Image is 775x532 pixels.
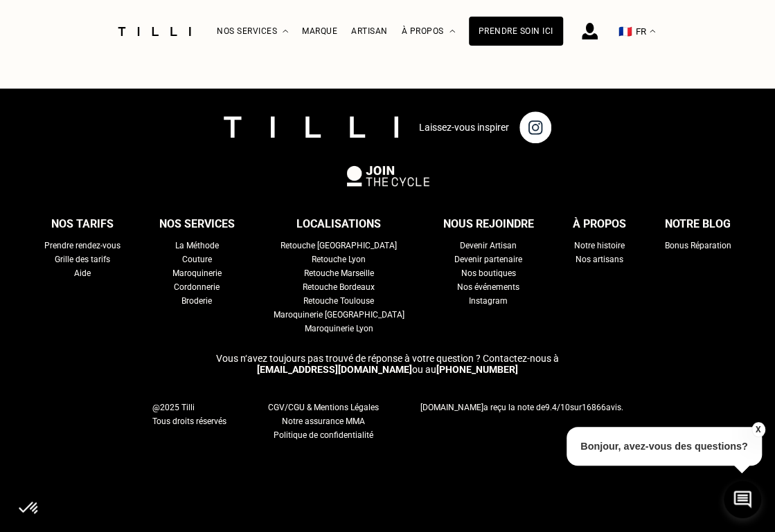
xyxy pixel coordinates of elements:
[172,266,222,280] a: Maroquinerie
[574,239,625,253] a: Notre histoire
[420,403,483,412] span: [DOMAIN_NAME]
[443,214,534,235] div: Nous rejoindre
[159,214,235,235] div: Nos services
[55,253,110,266] a: Grille des tarifs
[582,23,598,39] img: icône connexion
[257,364,412,375] a: [EMAIL_ADDRESS][DOMAIN_NAME]
[268,401,379,414] a: CGV/CGU & Mentions Légales
[469,294,508,308] a: Instagram
[454,253,522,266] a: Devenir partenaire
[174,280,220,294] a: Cordonnerie
[573,214,626,235] div: À propos
[461,266,516,280] a: Nos boutiques
[268,414,379,428] a: Notre assurance MMA
[181,294,212,308] a: Broderie
[282,416,365,426] span: Notre assurance MMA
[402,1,455,62] div: À propos
[612,1,662,62] button: 🇫🇷 FR
[152,401,226,414] span: @2025 Tilli
[582,403,606,412] span: 16866
[305,322,373,336] a: Maroquinerie Lyon
[351,26,388,36] a: Artisan
[302,26,337,36] a: Marque
[618,25,632,38] span: 🇫🇷
[420,403,623,412] span: a reçu la note de sur avis.
[576,253,623,266] a: Nos artisans
[268,428,379,442] a: Politique de confidentialité
[296,214,381,235] div: Localisations
[7,353,769,375] p: ou au
[469,17,563,46] a: Prendre soin ici
[268,403,379,412] span: CGV/CGU & Mentions Légales
[182,253,212,266] a: Couture
[274,308,404,322] a: Maroquinerie [GEOGRAPHIC_DATA]
[560,403,570,412] span: 10
[665,214,731,235] div: Notre blog
[303,294,374,308] a: Retouche Toulouse
[113,27,196,36] img: Logo du service de couturière Tilli
[224,116,398,138] img: logo Tilli
[216,353,559,364] span: Vous n‘avez toujours pas trouvé de réponse à votre question ? Contactez-nous à
[274,430,373,440] span: Politique de confidentialité
[449,30,455,33] img: Menu déroulant à propos
[457,280,519,294] a: Nos événements
[217,1,288,62] div: Nos services
[304,266,374,280] a: Retouche Marseille
[283,30,288,33] img: Menu déroulant
[44,239,121,253] a: Prendre rendez-vous
[312,253,366,266] a: Retouche Lyon
[567,427,762,466] p: Bonjour, avez-vous des questions?
[545,403,557,412] span: 9.4
[280,239,397,253] a: Retouche [GEOGRAPHIC_DATA]
[419,122,509,133] p: Laissez-vous inspirer
[436,364,518,375] a: [PHONE_NUMBER]
[545,403,570,412] span: /
[519,111,551,143] img: page instagram de Tilli une retoucherie à domicile
[751,422,765,437] button: X
[51,214,114,235] div: Nos tarifs
[152,414,226,428] span: Tous droits réservés
[175,239,219,253] a: La Méthode
[665,239,731,253] a: Bonus Réparation
[303,280,375,294] a: Retouche Bordeaux
[74,266,91,280] a: Aide
[346,165,429,186] img: logo Join The Cycle
[650,30,655,33] img: menu déroulant
[460,239,517,253] a: Devenir Artisan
